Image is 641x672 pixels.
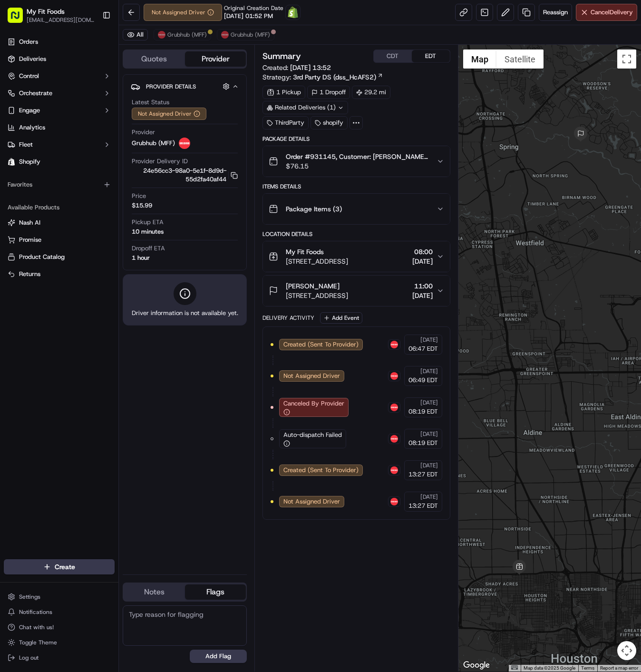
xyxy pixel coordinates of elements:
div: Related Deliveries (1) [262,101,348,114]
button: Flags [185,584,246,600]
span: API Documentation [90,212,153,222]
span: [DATE] 01:52 PM [224,12,273,20]
button: Toggle Theme [4,636,115,649]
span: Map data ©2025 Google [524,665,575,671]
span: 13:27 EDT [408,502,438,510]
img: 1736555255976-a54dd68f-1ca7-489b-9aae-adbdc363a1c4 [19,173,27,181]
span: Promise [19,236,41,244]
span: Fleet [19,140,33,149]
button: Not Assigned Driver [132,108,206,120]
span: [DATE] [108,173,128,180]
a: Shopify [285,5,301,20]
span: Not Assigned Driver [283,372,340,380]
span: • [103,173,107,180]
span: Control [19,72,39,80]
img: 5e692f75ce7d37001a5d71f1 [390,341,398,348]
button: Package Items (3) [263,194,449,224]
span: Orders [19,38,38,46]
span: My Fit Foods [286,247,324,257]
div: 💻 [80,213,88,221]
button: Reassign [539,4,572,21]
span: Create [55,562,75,572]
span: Original Creation Date [224,4,283,12]
button: Quotes [124,51,185,67]
div: Package Details [262,135,450,143]
a: Powered byPylon [67,235,115,243]
span: Settings [19,593,40,601]
span: Pickup ETA [132,218,164,227]
a: Open this area in Google Maps (opens a new window) [461,659,492,672]
span: [DATE] 13:52 [290,63,331,72]
button: [PERSON_NAME][STREET_ADDRESS]11:00[DATE] [263,276,449,306]
a: 📗Knowledge Base [6,208,77,226]
img: Shopify logo [8,158,15,166]
img: Wisdom Oko [10,164,25,182]
p: Welcome 👋 [10,38,173,53]
button: Show satellite imagery [496,49,544,69]
span: Latest Status [132,98,169,107]
span: $76.15 [286,161,428,171]
span: Package Items ( 3 ) [286,204,342,214]
button: See all [147,121,173,133]
span: $15.99 [132,201,152,210]
span: Product Catalog [19,253,65,261]
span: 3rd Party DS (dss_HcAFS2) [293,72,376,82]
a: Returns [8,270,111,278]
img: 5e692f75ce7d37001a5d71f1 [221,31,229,39]
span: Wisdom [PERSON_NAME] [29,173,101,180]
button: Order #931145, Customer: [PERSON_NAME], Customer's 41 Order, [US_STATE], Next Day: [DATE] | Time:... [263,146,449,177]
div: Not Assigned Driver [144,4,222,21]
a: Product Catalog [8,253,111,261]
span: [DATE] [420,462,438,469]
span: 08:19 EDT [408,439,438,447]
button: Notifications [4,605,115,619]
div: Available Products [4,200,115,215]
img: Wisdom Oko [10,138,25,157]
span: [DATE] [412,291,433,300]
button: Control [4,69,115,84]
img: Google [461,659,492,672]
span: Price [132,192,146,200]
a: 💻API Documentation [77,208,156,226]
span: Analytics [19,123,45,132]
div: 1 hour [132,254,150,262]
button: My Fit Foods[STREET_ADDRESS]08:00[DATE] [263,241,449,272]
img: Shopify [287,7,299,18]
h3: Summary [262,52,301,60]
div: shopify [311,116,348,129]
input: Got a question? Start typing here... [25,61,171,71]
button: Chat with us! [4,621,115,634]
button: My Fit Foods[EMAIL_ADDRESS][DOMAIN_NAME] [4,4,98,27]
span: Deliveries [19,55,46,63]
button: Log out [4,651,115,664]
div: Past conversations [10,123,64,131]
span: [DATE] [420,336,438,344]
span: [DATE] [108,147,128,155]
span: Dropoff ETA [132,244,165,253]
button: Engage [4,103,115,118]
span: Provider [132,128,155,137]
span: [STREET_ADDRESS] [286,257,348,266]
div: Favorites [4,177,115,192]
div: 1 Dropoff [307,86,350,99]
button: My Fit Foods [27,7,65,16]
span: Not Assigned Driver [283,497,340,506]
button: Map camera controls [617,641,636,660]
span: Chat with us! [19,623,54,631]
img: 1736555255976-a54dd68f-1ca7-489b-9aae-adbdc363a1c4 [10,90,27,108]
div: 1 Pickup [262,86,305,99]
span: Grubhub (MFF) [231,31,270,39]
span: Canceled By Provider [283,399,344,408]
span: Toggle Theme [19,639,57,646]
span: Nash AI [19,218,40,227]
span: [STREET_ADDRESS] [286,291,348,300]
button: Start new chat [162,93,173,105]
div: We're available if you need us! [43,100,131,108]
button: Grubhub (MFF) [154,29,211,40]
span: Auto-dispatch Failed [283,431,342,439]
button: Fleet [4,137,115,152]
div: 29.2 mi [352,86,390,99]
img: 8571987876998_91fb9ceb93ad5c398215_72.jpg [20,90,37,108]
img: 5e692f75ce7d37001a5d71f1 [179,138,190,149]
